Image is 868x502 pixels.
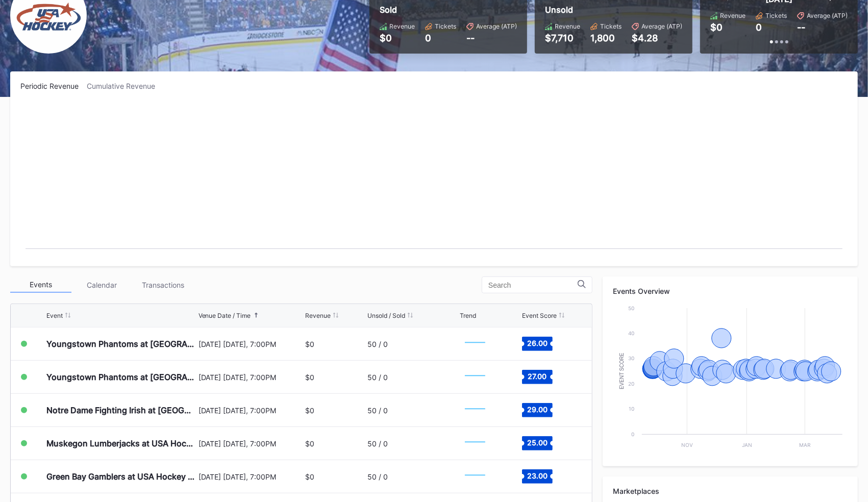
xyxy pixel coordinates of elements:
div: 50 / 0 [367,406,388,415]
svg: Chart title [460,331,490,357]
svg: Chart title [613,303,848,456]
text: Event Score [619,353,625,389]
div: 0 [425,33,456,43]
svg: Chart title [460,464,490,489]
div: Revenue [720,12,746,19]
div: $0 [305,406,314,415]
text: Jan [742,442,752,448]
div: Average (ATP) [641,22,682,30]
div: [DATE] [DATE], 7:00PM [199,373,303,382]
div: 1,800 [590,33,622,43]
div: Youngstown Phantoms at [GEOGRAPHIC_DATA] Hockey NTDP U-18 [46,372,196,382]
text: Mar [800,442,811,448]
text: 29.00 [527,405,548,414]
div: -- [797,22,805,33]
div: Average (ATP) [807,12,848,19]
div: $0 [305,439,314,448]
div: Revenue [389,22,415,30]
div: $0 [380,33,415,43]
text: Nov [681,442,693,448]
div: 50 / 0 [367,373,388,382]
div: Youngstown Phantoms at [GEOGRAPHIC_DATA] Hockey NTDP U-18 [46,339,196,349]
text: 23.00 [527,471,548,480]
div: Transactions [133,277,194,293]
text: 50 [628,305,634,311]
div: -- [466,33,517,43]
div: Cumulative Revenue [87,82,163,90]
div: 50 / 0 [367,439,388,448]
div: 50 / 0 [367,472,388,481]
div: $0 [305,472,314,481]
text: 25.00 [527,438,548,447]
div: 50 / 0 [367,340,388,348]
svg: Chart title [460,397,490,423]
text: 30 [628,355,634,361]
div: Average (ATP) [476,22,517,30]
text: 40 [628,330,634,336]
div: [DATE] [DATE], 7:00PM [199,472,303,481]
div: $0 [305,340,314,348]
div: Revenue [305,312,331,319]
div: $7,710 [545,33,580,43]
div: Sold [380,5,517,15]
div: [DATE] [DATE], 7:00PM [199,439,303,448]
div: Calendar [71,277,133,293]
input: Search [488,281,578,289]
div: Marketplaces [613,487,848,495]
div: Event [46,312,63,319]
div: $4.28 [632,33,682,43]
div: Events [10,277,71,293]
div: Events Overview [613,287,848,295]
text: 10 [629,406,634,412]
div: Trend [460,312,476,319]
div: Green Bay Gamblers at USA Hockey Team U-17 [46,471,196,482]
div: Periodic Revenue [20,82,87,90]
div: Unsold / Sold [367,312,405,319]
text: 20 [628,381,634,387]
div: Tickets [765,12,787,19]
text: 0 [631,431,634,437]
div: Venue Date / Time [199,312,251,319]
svg: Chart title [460,431,490,456]
svg: Chart title [20,103,848,256]
div: Unsold [545,5,682,15]
svg: Chart title [460,364,490,390]
div: Notre Dame Fighting Irish at [GEOGRAPHIC_DATA] Hockey NTDP U-18 [46,405,196,415]
text: 26.00 [527,339,548,347]
div: [DATE] [DATE], 7:00PM [199,406,303,415]
div: $0 [305,373,314,382]
div: $0 [710,22,723,33]
div: Muskegon Lumberjacks at USA Hockey Team U-17 [46,438,196,448]
div: [DATE] [DATE], 7:00PM [199,340,303,348]
div: 0 [756,22,762,33]
div: Tickets [600,22,622,30]
div: Revenue [555,22,580,30]
div: Tickets [435,22,456,30]
text: 27.00 [528,372,547,381]
div: Event Score [522,312,557,319]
